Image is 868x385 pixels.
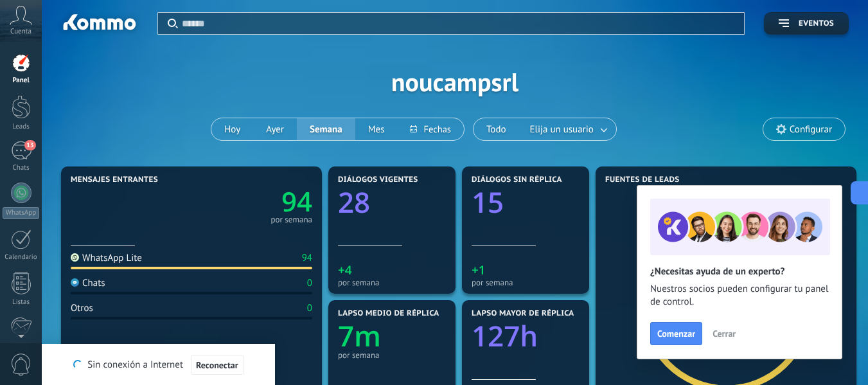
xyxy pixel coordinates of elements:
div: Otros [71,302,93,314]
button: Reconectar [191,355,244,375]
button: Todo [474,118,519,140]
div: por semana [338,278,446,287]
div: WhatsApp Lite [71,252,142,264]
button: Elija un usuario [519,118,616,140]
span: Eventos [799,19,834,28]
button: Mes [355,118,398,140]
a: 127h [472,316,580,355]
span: Diálogos sin réplica [472,175,562,184]
span: Nuestros socios pueden configurar tu panel de control. [650,283,829,309]
button: Eventos [764,12,849,35]
span: Elija un usuario [527,121,596,138]
img: WhatsApp Lite [71,253,79,262]
button: Cerrar [707,324,741,343]
span: Diálogos vigentes [338,175,418,184]
button: Hoy [211,118,253,140]
div: Listas [3,298,40,307]
span: Reconectar [196,361,238,370]
span: Cerrar [713,329,736,338]
div: por semana [472,278,580,287]
button: Comenzar [650,322,702,345]
div: por semana [270,217,312,223]
div: Sin conexión a Internet [73,354,243,375]
span: Cuenta [10,28,31,36]
a: 94 [191,183,312,220]
div: Chats [71,277,105,289]
span: 13 [24,140,35,150]
span: Lapso medio de réplica [338,309,439,318]
div: 0 [307,277,312,289]
text: +1 [472,262,486,278]
span: Lapso mayor de réplica [472,309,574,318]
div: por semana [338,350,446,360]
div: Calendario [3,253,40,262]
text: 7m [338,316,381,355]
div: 0 [307,302,312,314]
span: Comenzar [657,329,695,338]
text: +4 [338,262,352,278]
text: 15 [472,183,504,221]
text: 127h [472,316,538,355]
text: 28 [338,183,370,221]
button: Semana [297,118,355,140]
div: Chats [3,164,40,172]
text: 94 [281,183,312,220]
span: Fuentes de leads [605,175,680,184]
h2: ¿Necesitas ayuda de un experto? [650,265,829,278]
span: Configurar [790,124,832,135]
span: Mensajes entrantes [71,175,158,184]
div: 94 [302,252,312,264]
div: Panel [3,76,40,85]
div: Leads [3,123,40,131]
div: WhatsApp [3,207,39,219]
img: Chats [71,278,79,287]
button: Ayer [253,118,297,140]
button: Fechas [397,118,463,140]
